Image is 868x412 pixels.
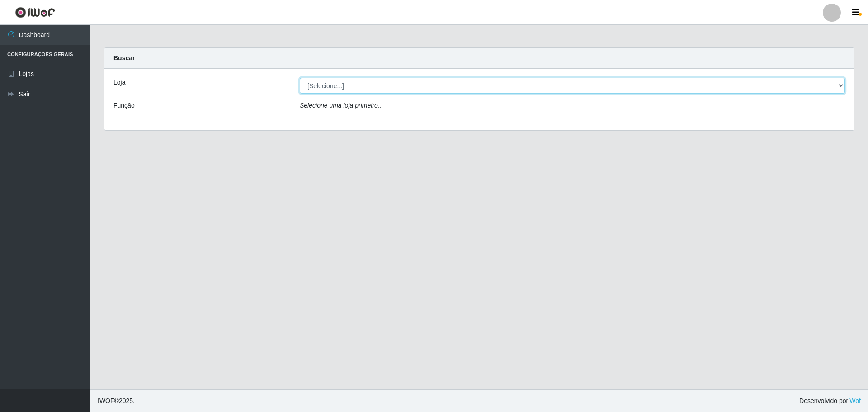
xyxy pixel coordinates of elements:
label: Loja [113,78,125,87]
span: IWOF [98,397,114,404]
span: Desenvolvido por [799,396,861,406]
a: iWof [848,397,861,404]
span: © 2025 . [98,396,135,406]
label: Função [113,101,135,110]
strong: Buscar [113,54,135,62]
img: CoreUI Logo [15,7,55,18]
i: Selecione uma loja primeiro... [300,102,383,109]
